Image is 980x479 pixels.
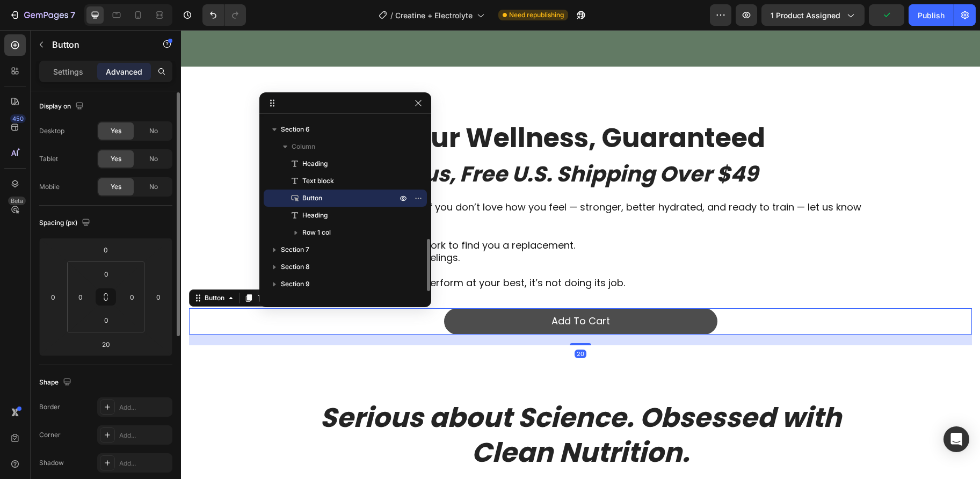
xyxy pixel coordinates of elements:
[394,320,405,328] div: 20
[96,312,117,328] input: 0px
[39,402,60,412] div: Border
[106,66,142,77] p: Advanced
[95,336,117,352] input: 20
[302,176,334,186] span: Text block
[124,289,140,305] input: 0px
[95,242,117,258] input: 0
[39,430,61,440] div: Corner
[39,458,64,468] div: Shadow
[70,9,75,21] p: 7
[281,124,310,135] span: Section 6
[4,4,80,26] button: 7
[39,375,74,390] div: Shape
[302,193,322,204] span: Button
[263,278,536,304] a: Add To Cart
[8,197,26,205] div: Beta
[149,182,158,192] span: No
[302,158,328,169] span: Heading
[150,289,166,305] input: 0
[39,154,58,164] div: Tablet
[39,182,60,192] div: Mobile
[72,289,89,305] input: 0px
[292,141,315,152] span: Column
[149,154,158,164] span: No
[281,262,310,272] span: Section 8
[139,368,660,441] i: Serious about Science. Obsessed with Clean Nutrition.
[53,66,83,77] p: Settings
[10,114,26,123] div: 450
[119,459,170,468] div: Add...
[281,244,309,255] span: Section 7
[39,126,64,136] div: Desktop
[97,171,702,196] p: We stand behind every scoop. If you don’t love how you feel — stronger, better hydrated, and read...
[97,209,702,221] p: We’ll refund your purchase or work to find you a replacement.
[39,216,92,230] div: Spacing (px)
[222,129,577,159] i: Plus, Free U.S. Shipping Over $49
[111,126,121,136] span: Yes
[149,126,158,136] span: No
[909,4,954,26] button: Publish
[52,38,143,51] p: Button
[202,4,246,26] div: Undo/Redo
[371,282,429,300] p: Add To Cart
[39,99,86,114] div: Display on
[97,246,702,259] p: Because if it’s not helping you perform at your best, it’s not doing its job.
[281,279,310,289] span: Section 9
[302,210,328,221] span: Heading
[761,4,865,26] button: 1 product assigned
[45,289,61,305] input: 0
[509,10,564,20] span: Need republishing
[119,403,170,412] div: Add...
[302,227,331,238] span: Row 1 col
[96,266,117,282] input: 0px
[119,431,170,440] div: Add...
[771,10,840,21] span: 1 product assigned
[943,426,969,452] div: Open Intercom Messenger
[918,10,945,21] div: Publish
[395,10,473,21] span: Creatine + Electrolyte
[390,10,393,21] span: /
[97,221,702,234] p: No hoops. No hassle. No hard feelings.
[21,263,46,273] div: Button
[111,154,121,164] span: Yes
[181,30,980,479] iframe: To enrich screen reader interactions, please activate Accessibility in Grammarly extension settings
[111,182,121,192] span: Yes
